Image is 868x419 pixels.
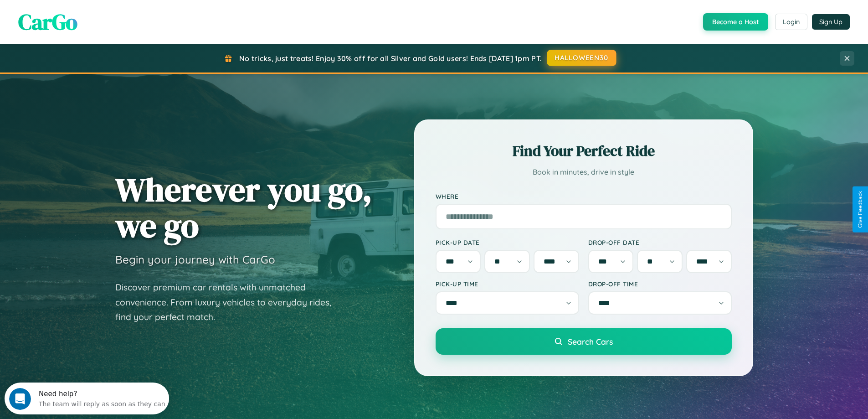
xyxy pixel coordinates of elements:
[436,238,579,246] label: Pick-up Date
[547,50,616,66] button: HALLOWEEN30
[436,141,732,161] h2: Find Your Perfect Ride
[34,8,161,15] div: Need help?
[5,383,169,414] iframe: Intercom live chat discovery launcher
[115,280,343,325] p: Discover premium car rentals with unmatched convenience. From luxury vehicles to everyday rides, ...
[115,171,372,243] h1: Wherever you go, we go
[812,14,850,30] button: Sign Up
[588,238,732,246] label: Drop-off Date
[436,166,732,179] p: Book in minutes, drive in style
[436,192,732,200] label: Where
[436,328,732,355] button: Search Cars
[857,191,863,228] div: Give Feedback
[18,7,77,37] span: CarGo
[568,336,613,347] span: Search Cars
[9,388,31,410] iframe: Intercom live chat
[239,54,542,63] span: No tricks, just treats! Enjoy 30% off for all Silver and Gold users! Ends [DATE] 1pm PT.
[34,15,161,25] div: The team will reply as soon as they can
[588,280,732,288] label: Drop-off Time
[703,13,768,31] button: Become a Host
[436,280,579,288] label: Pick-up Time
[115,253,275,266] h3: Begin your journey with CarGo
[4,4,169,29] div: Open Intercom Messenger
[775,14,807,30] button: Login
